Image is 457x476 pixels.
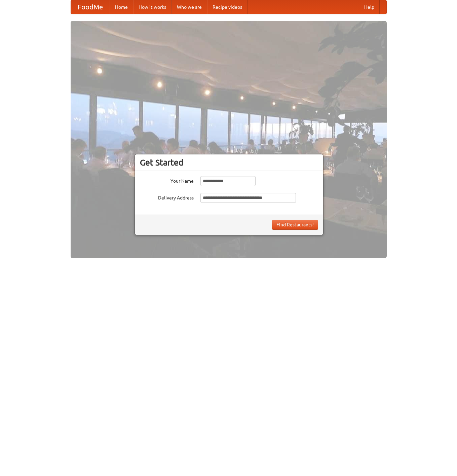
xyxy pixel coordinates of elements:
a: Home [110,0,133,14]
a: Who we are [172,0,207,14]
a: Recipe videos [207,0,247,14]
a: How it works [133,0,172,14]
label: Delivery Address [140,193,194,201]
a: FoodMe [71,0,110,14]
a: Help [359,0,380,14]
label: Your Name [140,176,194,184]
h3: Get Started [140,157,318,168]
button: Find Restaurants! [272,220,318,230]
